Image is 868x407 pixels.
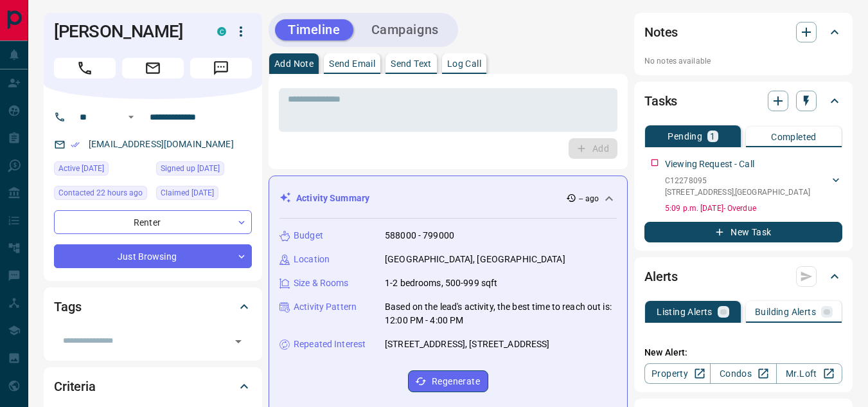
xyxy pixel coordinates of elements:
[665,186,810,198] p: [STREET_ADDRESS] , [GEOGRAPHIC_DATA]
[776,363,842,384] a: Mr.Loft
[54,291,252,322] div: Tags
[294,253,330,266] p: Location
[294,338,366,351] p: Repeated Interest
[54,21,198,42] h1: [PERSON_NAME]
[385,276,497,290] p: 1-2 bedrooms, 500-999 sqft
[58,186,143,199] span: Contacted 22 hours ago
[89,139,234,149] a: [EMAIL_ADDRESS][DOMAIN_NAME]
[54,58,116,78] span: Call
[54,371,252,402] div: Criteria
[359,19,452,41] button: Campaigns
[156,186,252,204] div: Tue Apr 13 2021
[54,376,96,397] h2: Criteria
[657,307,713,316] p: Listing Alerts
[644,86,842,116] div: Tasks
[294,229,323,242] p: Budget
[54,210,252,234] div: Renter
[644,222,842,242] button: New Task
[190,58,252,78] span: Message
[229,332,247,350] button: Open
[644,17,842,48] div: Notes
[294,300,357,314] p: Activity Pattern
[217,27,226,36] div: condos.ca
[156,161,252,179] div: Tue Apr 13 2021
[447,59,481,68] p: Log Call
[668,132,702,141] p: Pending
[665,203,842,214] p: 5:09 p.m. [DATE] - Overdue
[644,346,842,359] p: New Alert:
[644,22,678,42] h2: Notes
[755,307,816,316] p: Building Alerts
[391,59,432,68] p: Send Text
[644,55,842,67] p: No notes available
[385,229,454,242] p: 588000 - 799000
[54,244,252,268] div: Just Browsing
[385,300,617,327] p: Based on the lead's activity, the best time to reach out is: 12:00 PM - 4:00 PM
[665,172,842,201] div: C12278095[STREET_ADDRESS],[GEOGRAPHIC_DATA]
[279,186,617,210] div: Activity Summary-- ago
[54,186,150,204] div: Sat Aug 16 2025
[58,162,104,175] span: Active [DATE]
[275,19,353,41] button: Timeline
[385,253,565,266] p: [GEOGRAPHIC_DATA], [GEOGRAPHIC_DATA]
[294,276,349,290] p: Size & Rooms
[54,161,150,179] div: Fri Aug 15 2025
[161,162,220,175] span: Signed up [DATE]
[71,140,80,149] svg: Email Verified
[665,175,810,186] p: C12278095
[274,59,314,68] p: Add Note
[771,132,817,141] p: Completed
[385,338,549,351] p: [STREET_ADDRESS], [STREET_ADDRESS]
[123,109,139,125] button: Open
[408,370,488,392] button: Regenerate
[710,132,715,141] p: 1
[296,192,369,205] p: Activity Summary
[329,59,375,68] p: Send Email
[644,363,711,384] a: Property
[161,186,214,199] span: Claimed [DATE]
[644,266,678,287] h2: Alerts
[54,296,81,317] h2: Tags
[579,193,599,204] p: -- ago
[644,261,842,292] div: Alerts
[122,58,184,78] span: Email
[665,158,754,171] p: Viewing Request - Call
[710,363,776,384] a: Condos
[644,91,677,111] h2: Tasks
